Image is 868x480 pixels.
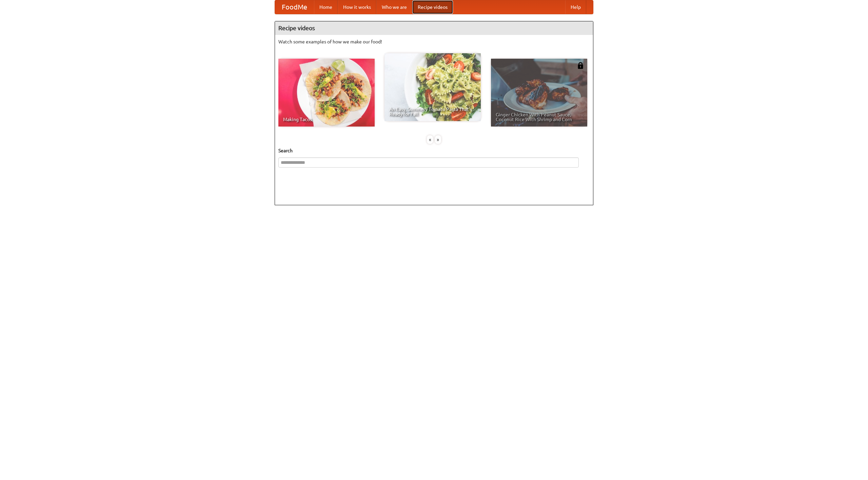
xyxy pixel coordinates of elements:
a: Recipe videos [412,0,453,14]
div: » [435,135,441,144]
div: « [427,135,433,144]
a: FoodMe [275,0,314,14]
span: An Easy, Summery Tomato Pasta That's Ready for Fall [389,107,476,116]
h5: Search [278,147,590,154]
a: Who we are [376,0,412,14]
span: Making Tacos [283,117,370,122]
p: Watch some examples of how we make our food! [278,38,590,45]
a: Help [565,0,586,14]
h4: Recipe videos [275,21,593,35]
a: Making Tacos [278,59,375,127]
a: An Easy, Summery Tomato Pasta That's Ready for Fall [384,53,481,121]
a: How it works [338,0,376,14]
a: Home [314,0,338,14]
img: 483408.png [577,62,584,69]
